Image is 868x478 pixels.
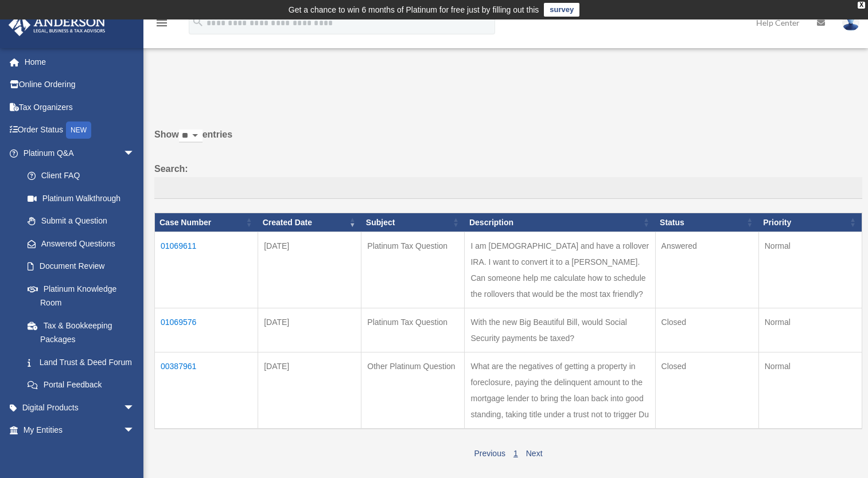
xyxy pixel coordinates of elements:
th: Subject: activate to sort column ascending [361,213,465,232]
td: 00387961 [155,352,258,429]
a: Platinum Walkthrough [16,187,146,210]
td: I am [DEMOGRAPHIC_DATA] and have a rollover IRA. I want to convert it to a [PERSON_NAME]. Can som... [465,232,655,308]
a: Order StatusNEW [8,119,152,142]
img: Anderson Advisors Platinum Portal [5,14,109,36]
div: close [858,2,865,9]
td: Normal [758,308,862,352]
td: [DATE] [258,352,361,429]
a: menu [155,20,169,30]
a: Next [526,449,543,458]
td: Platinum Tax Question [361,232,465,308]
td: Normal [758,232,862,308]
span: arrow_drop_down [123,396,146,420]
td: Normal [758,352,862,429]
span: arrow_drop_down [123,419,146,442]
td: Closed [655,308,758,352]
a: Online Ordering [8,73,152,96]
a: Home [8,50,152,73]
input: Search: [154,177,862,199]
div: NEW [66,122,91,139]
img: User Pic [842,14,859,31]
td: 01069611 [155,232,258,308]
th: Status: activate to sort column ascending [655,213,758,232]
td: Answered [655,232,758,308]
td: [DATE] [258,232,361,308]
a: Previous [474,449,505,458]
a: Tax & Bookkeeping Packages [16,314,146,351]
label: Search: [154,161,862,199]
a: Tax Organizers [8,96,152,119]
a: 1 [513,449,518,458]
a: Document Review [16,255,146,278]
i: menu [155,16,169,30]
a: Digital Productsarrow_drop_down [8,396,152,419]
a: survey [544,3,579,17]
select: Showentries [179,130,203,143]
a: Platinum Knowledge Room [16,277,146,314]
td: Platinum Tax Question [361,308,465,352]
label: Show entries [154,127,862,154]
a: Platinum Q&Aarrow_drop_down [8,142,146,164]
th: Case Number: activate to sort column ascending [155,213,258,232]
th: Priority: activate to sort column ascending [758,213,862,232]
a: Client FAQ [16,164,146,187]
td: [DATE] [258,308,361,352]
a: Land Trust & Deed Forum [16,351,146,374]
span: arrow_drop_down [123,142,146,165]
a: Answered Questions [16,232,141,255]
div: Get a chance to win 6 months of Platinum for free just by filling out this [289,3,539,17]
td: Closed [655,352,758,429]
td: Other Platinum Question [361,352,465,429]
i: search [192,15,204,28]
td: 01069576 [155,308,258,352]
a: Portal Feedback [16,374,146,397]
a: Submit a Question [16,210,146,233]
a: My Entitiesarrow_drop_down [8,419,152,442]
td: With the new Big Beautiful Bill, would Social Security payments be taxed? [465,308,655,352]
th: Created Date: activate to sort column ascending [258,213,361,232]
td: What are the negatives of getting a property in foreclosure, paying the delinquent amount to the ... [465,352,655,429]
th: Description: activate to sort column ascending [465,213,655,232]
